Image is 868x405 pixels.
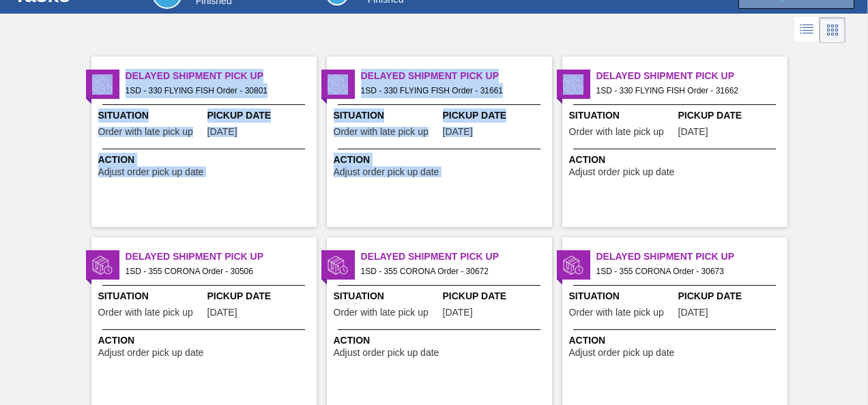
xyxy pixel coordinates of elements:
[361,69,552,83] span: Delayed Shipment Pick Up
[794,17,820,43] div: List Vision
[92,74,113,95] img: status
[207,289,313,303] span: Pickup Date
[334,289,439,303] span: Situation
[443,289,549,303] span: Pickup Date
[563,74,583,95] img: status
[92,255,113,275] img: status
[820,17,845,43] div: Card Vision
[98,153,313,167] span: Action
[443,307,473,318] span: 08/21/2025
[443,108,549,123] span: Pickup Date
[98,108,204,123] span: Situation
[98,289,204,303] span: Situation
[207,108,313,123] span: Pickup Date
[334,333,549,348] span: Action
[596,83,777,98] span: 1SD - 330 FLYING FISH Order - 31662
[361,83,541,98] span: 1SD - 330 FLYING FISH Order - 31661
[596,250,787,264] span: Delayed Shipment Pick Up
[678,108,784,123] span: Pickup Date
[334,153,549,167] span: Action
[563,255,583,275] img: status
[126,83,306,98] span: 1SD - 330 FLYING FISH Order - 30801
[569,153,784,167] span: Action
[328,74,348,95] img: status
[334,127,429,137] span: Order with late pick up
[569,167,675,177] span: Adjust order pick up date
[126,264,306,279] span: 1SD - 355 CORONA Order - 30506
[569,289,675,303] span: Situation
[596,69,787,83] span: Delayed Shipment Pick Up
[207,127,237,137] span: 08/19/2025
[569,108,675,123] span: Situation
[569,127,664,137] span: Order with late pick up
[328,255,348,275] img: status
[126,69,317,83] span: Delayed Shipment Pick Up
[98,333,313,348] span: Action
[569,307,664,318] span: Order with late pick up
[334,348,439,358] span: Adjust order pick up date
[569,348,675,358] span: Adjust order pick up date
[334,108,439,123] span: Situation
[98,127,193,137] span: Order with late pick up
[334,307,429,318] span: Order with late pick up
[361,264,541,279] span: 1SD - 355 CORONA Order - 30672
[596,264,777,279] span: 1SD - 355 CORONA Order - 30673
[361,250,552,264] span: Delayed Shipment Pick Up
[443,127,473,137] span: 09/13/2025
[678,289,784,303] span: Pickup Date
[98,348,204,358] span: Adjust order pick up date
[98,167,204,177] span: Adjust order pick up date
[678,127,708,137] span: 09/14/2025
[126,250,317,264] span: Delayed Shipment Pick Up
[207,307,237,318] span: 08/13/2025
[569,333,784,348] span: Action
[334,167,439,177] span: Adjust order pick up date
[98,307,193,318] span: Order with late pick up
[678,307,708,318] span: 08/21/2025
